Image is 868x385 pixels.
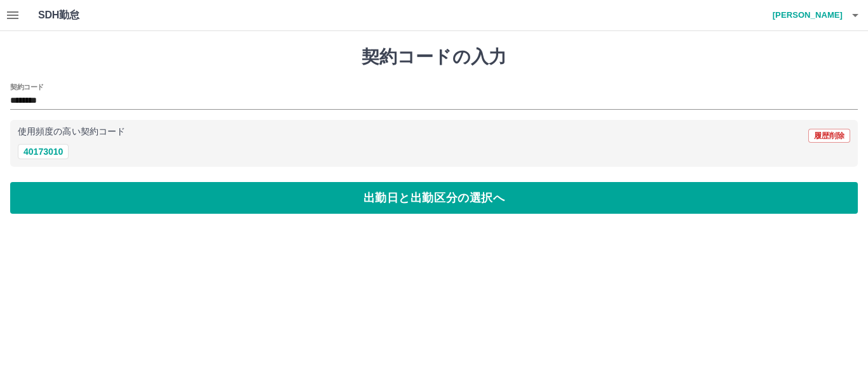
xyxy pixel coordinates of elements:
button: 出勤日と出勤区分の選択へ [10,182,858,214]
h2: 契約コード [10,82,44,92]
button: 履歴削除 [808,129,850,143]
h1: 契約コードの入力 [10,46,858,68]
p: 使用頻度の高い契約コード [18,127,125,136]
button: 40173010 [18,144,69,159]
